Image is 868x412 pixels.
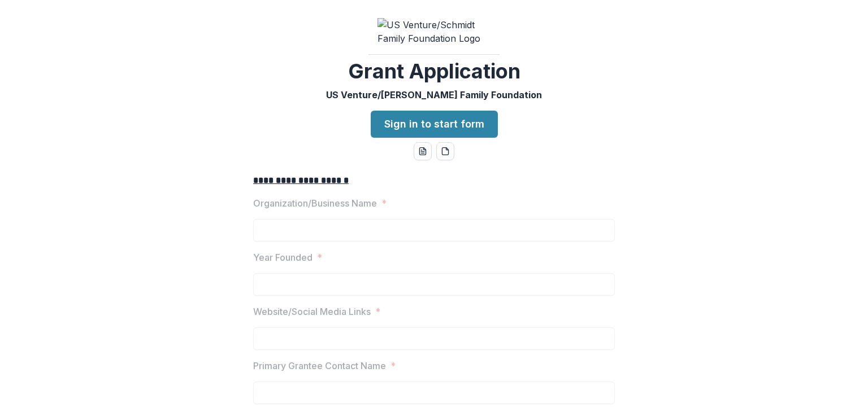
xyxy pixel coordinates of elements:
p: Primary Grantee Contact Name [253,359,386,372]
a: Sign in to start form [371,111,498,138]
h2: Grant Application [348,59,520,84]
img: US Venture/Schmidt Family Foundation Logo [377,18,491,45]
p: US Venture/[PERSON_NAME] Family Foundation [326,88,542,102]
button: pdf-download [436,142,454,160]
button: word-download [414,142,432,160]
p: Website/Social Media Links [253,305,371,318]
p: Organization/Business Name [253,196,377,210]
p: Year Founded [253,251,313,264]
